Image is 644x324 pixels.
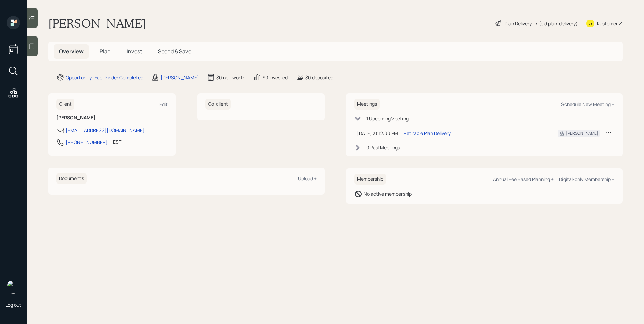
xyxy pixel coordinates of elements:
div: Retirable Plan Delivery [404,130,451,137]
h6: Client [56,99,74,110]
div: Schedule New Meeting + [561,101,614,107]
div: 1 Upcoming Meeting [366,115,409,122]
div: Edit [159,101,168,107]
h1: [PERSON_NAME] [48,16,146,31]
h6: [PERSON_NAME] [56,115,168,121]
div: EST [113,138,121,145]
div: [PERSON_NAME] [161,74,199,81]
h6: Co-client [205,99,231,110]
img: james-distasi-headshot.png [7,280,20,294]
div: $0 deposited [305,74,333,81]
div: $0 invested [263,74,288,81]
h6: Documents [56,173,87,184]
div: Plan Delivery [505,20,532,27]
span: Plan [100,48,111,55]
div: Annual Fee Based Planning + [493,176,554,182]
span: Spend & Save [158,48,191,55]
div: $0 net-worth [216,74,245,81]
span: Invest [127,48,142,55]
div: Upload + [298,175,317,182]
div: [PHONE_NUMBER] [66,139,108,146]
div: [EMAIL_ADDRESS][DOMAIN_NAME] [66,127,145,134]
span: Overview [59,48,84,55]
div: Opportunity · Fact Finder Completed [66,74,143,81]
div: No active membership [364,190,412,197]
h6: Meetings [354,99,380,110]
div: Digital-only Membership + [559,176,614,182]
div: • (old plan-delivery) [535,20,578,27]
div: Kustomer [597,20,618,27]
div: 0 Past Meeting s [366,144,400,151]
div: [PERSON_NAME] [566,130,598,136]
div: [DATE] at 12:00 PM [357,130,398,137]
h6: Membership [354,174,386,185]
div: Log out [5,302,21,308]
